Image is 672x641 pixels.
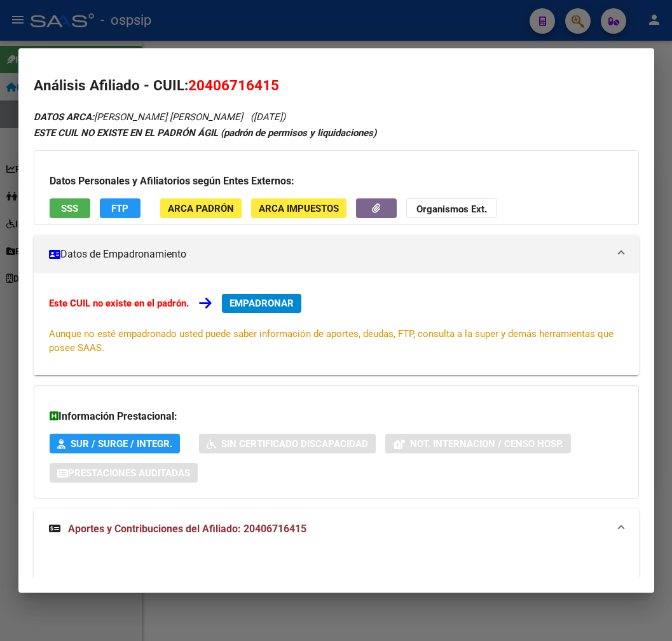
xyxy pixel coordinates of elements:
button: SUR / SURGE / INTEGR. [50,434,180,453]
span: Not. Internacion / Censo Hosp. [410,438,563,450]
button: EMPADRONAR [222,294,301,313]
strong: Organismos Ext. [416,203,487,215]
mat-expansion-panel-header: Datos de Empadronamiento [34,235,639,273]
h2: Análisis Afiliado - CUIL: [34,75,639,97]
span: Aportes y Contribuciones del Afiliado: 20406716415 [68,523,306,535]
button: Organismos Ext. [406,198,497,218]
span: EMPADRONAR [230,298,294,309]
span: FTP [111,203,128,214]
span: ARCA Padrón [168,203,234,214]
strong: ESTE CUIL NO EXISTE EN EL PADRÓN ÁGIL (padrón de permisos y liquidaciones) [34,127,376,139]
span: [PERSON_NAME] [PERSON_NAME] [34,111,243,123]
button: ARCA Impuestos [251,198,346,218]
div: Datos de Empadronamiento [34,273,639,375]
mat-panel-title: Datos de Empadronamiento [49,247,608,262]
span: 20406716415 [188,77,279,93]
button: FTP [100,198,141,218]
button: SSS [50,198,90,218]
mat-expansion-panel-header: Aportes y Contribuciones del Afiliado: 20406716415 [34,509,639,549]
button: ARCA Padrón [160,198,242,218]
span: SSS [61,203,78,214]
iframe: Intercom live chat [629,598,659,628]
span: SUR / SURGE / INTEGR. [71,438,172,450]
h3: Información Prestacional: [50,409,623,424]
h3: Datos Personales y Afiliatorios según Entes Externos: [50,174,623,189]
strong: DATOS ARCA: [34,111,94,123]
strong: Este CUIL no existe en el padrón. [49,298,189,309]
span: ([DATE]) [250,111,285,123]
span: Aunque no esté empadronado usted puede saber información de aportes, deudas, FTP, consulta a la s... [49,328,614,354]
span: Prestaciones Auditadas [68,467,190,479]
button: Prestaciones Auditadas [50,463,198,483]
button: Sin Certificado Discapacidad [199,434,376,453]
button: Not. Internacion / Censo Hosp. [385,434,571,453]
span: Sin Certificado Discapacidad [221,438,368,450]
span: ARCA Impuestos [259,203,339,214]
